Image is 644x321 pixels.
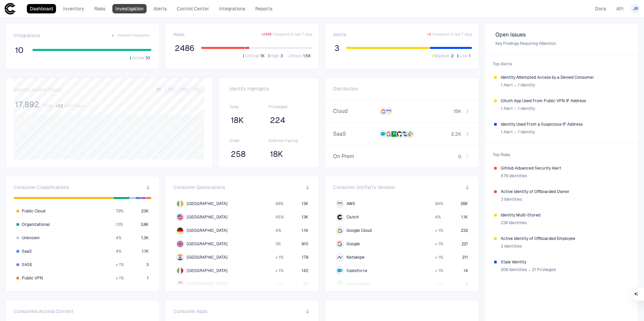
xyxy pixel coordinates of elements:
[337,201,342,206] div: AWS
[178,87,191,93] button: 90D
[501,189,629,194] span: Active Identity of Offboarded Owner
[518,82,535,88] span: 1 Identity
[275,255,283,260] span: < 1 %
[260,53,265,59] span: 1K
[337,281,342,287] div: ServiceNow
[177,228,183,234] img: DE
[177,241,183,247] img: GB
[501,259,629,265] span: Stale Identity
[269,149,284,159] button: 18K
[245,53,259,59] span: Critical
[518,129,535,135] span: 1 Identity
[435,201,443,206] span: 94 %
[333,184,394,190] span: Consumer 3rd Party Vendors
[333,153,377,160] span: On Prem
[333,86,358,92] span: Distribution
[173,43,196,54] button: 2486
[435,255,443,260] span: < 1 %
[116,222,123,227] span: 13 %
[129,55,151,61] button: Active10
[109,31,151,40] button: Connect Integration
[22,208,45,214] span: Public Cloud
[252,4,275,13] a: Reports
[532,267,556,272] span: 21 Privileged
[22,235,40,241] span: Unknown
[269,104,308,110] span: Privileged
[501,129,513,135] span: 1 Alert
[14,87,60,93] span: Identity Growth Trend
[528,265,531,275] span: ∙
[116,249,121,254] span: 4 %
[451,131,461,137] span: 2.2K
[346,268,367,273] span: Salesforce
[14,33,40,39] span: Integrations
[346,228,372,233] span: Google Cloud
[64,103,85,109] span: last 7 days
[242,53,266,59] button: Critical1K
[453,108,461,114] span: 15K
[514,127,517,137] span: ∙
[633,6,638,11] span: JR
[177,214,183,220] img: US
[501,82,513,88] span: 1 Alert
[461,201,468,206] span: 26K
[346,214,359,220] span: Clutch
[275,201,283,206] span: 46 %
[302,268,308,273] span: 142
[60,4,87,13] a: Inventory
[229,104,269,110] span: Total
[269,138,308,143] span: Internet Facing
[177,254,183,260] img: IN
[501,75,629,80] span: Identity Attempted Access by a Denied Consumer
[514,104,517,114] span: ∙
[302,241,308,247] span: 910
[273,32,312,37] span: Compared to last 7 days
[91,4,108,13] a: Risks
[275,241,281,247] span: 3 %
[303,281,308,287] span: 84
[14,45,24,56] button: 10
[334,43,339,53] span: 3
[175,43,195,53] span: 2486
[27,4,56,13] a: Dashboard
[435,281,443,287] span: < 1 %
[141,222,149,227] span: 3.8K
[337,214,342,220] div: Clutch
[116,275,124,281] span: < 1 %
[174,4,212,13] a: Control Center
[501,244,522,249] span: 3 Identities
[187,255,227,260] span: [GEOGRAPHIC_DATA]
[337,255,342,260] div: Netskope
[267,53,284,59] button: High3
[432,32,472,37] span: Compared to last 7 days
[501,212,629,218] span: Identity Multi-Stored
[456,53,472,59] button: Low1
[165,87,177,93] button: 30D
[271,53,279,59] span: High
[173,184,225,190] span: Consumer Geolocations
[501,267,527,272] span: 208 Identities
[431,53,455,59] button: Medium2
[22,262,32,267] span: SASE
[514,80,517,90] span: ∙
[151,4,170,13] a: Alerts
[460,53,468,59] span: Low
[592,4,609,13] a: Docs
[302,228,308,233] span: 1.1K
[435,268,443,273] span: < 1 %
[489,57,634,71] span: Top Alerts
[469,53,471,59] span: 1
[464,268,468,273] span: 14
[427,32,431,37] span: + 2
[501,173,527,179] span: 576 Identities
[231,115,244,125] span: 18K
[231,149,246,159] span: 258
[270,115,285,125] span: 224
[270,149,283,159] span: 18K
[280,53,283,59] span: 3
[435,241,443,247] span: < 1 %
[461,228,468,233] span: 232
[14,99,41,110] button: 17,892
[229,115,245,126] button: 18K
[346,201,355,206] span: AWS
